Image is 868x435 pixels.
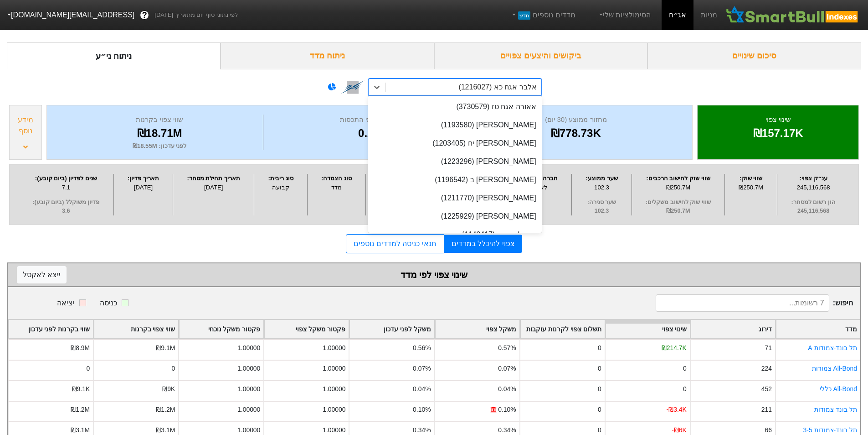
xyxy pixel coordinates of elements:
div: 1.00000 [323,343,345,353]
div: מידע נוסף [12,115,39,136]
div: 224 [761,364,772,373]
div: 1.00000 [237,343,260,353]
div: 66 [765,425,771,435]
div: ₪250.7M [634,183,722,192]
button: ייצא לאקסל [17,266,67,283]
div: -₪6K [672,425,687,435]
div: 0.34% [413,425,431,435]
span: לפי נתוני סוף יום מתאריך [DATE] [154,10,238,20]
span: 102.3 [574,207,629,215]
div: 0 [598,343,601,353]
div: [DATE] [175,183,252,192]
div: Toggle SortBy [520,320,605,339]
div: אבגול אגח ד (1140417) [368,225,542,244]
div: Toggle SortBy [776,320,860,339]
a: צפוי להיכלל במדדים [444,235,522,253]
div: ₪250.7M [727,183,775,192]
div: 0 [598,384,601,394]
div: ₪3.1M [71,425,90,435]
div: [DATE] [116,183,171,192]
div: סוג ריבית : [257,174,305,183]
div: 0 [172,364,175,373]
div: [PERSON_NAME] (1211770) [368,189,542,207]
div: [PERSON_NAME] (1193580) [368,116,542,134]
div: מדד [310,183,364,192]
div: ₪157.17K [709,125,847,142]
div: 1.00000 [323,384,345,394]
div: מספר ימי התכסות [266,115,466,125]
span: שווי שוק לחישוב משקלים : [634,198,722,207]
div: 1.00000 [323,364,345,373]
div: 0 [683,364,687,373]
a: All-Bond צמודות [812,365,857,372]
a: הסימולציות שלי [594,6,655,24]
div: כניסה [100,298,117,309]
div: Toggle SortBy [691,320,775,339]
div: ₪778.73K [471,125,681,142]
div: ענ״ק צפוי : [780,174,847,183]
div: יציאה [57,298,75,309]
span: שער סגירה : [574,198,629,207]
div: [PERSON_NAME] (1225929) [368,207,542,225]
div: 0.10% [498,405,516,414]
div: ₪8.9M [71,343,90,353]
div: סוג הצמדה : [310,174,364,183]
div: אאורה אגח טז (3730579) [368,98,542,116]
div: ₪9K [162,384,175,394]
div: Toggle SortBy [94,320,178,339]
div: 1.00000 [237,425,260,435]
span: ₪250.7M [634,207,722,215]
div: 7.1 [21,183,111,192]
div: 0.04% [413,384,431,394]
div: 71 [765,343,771,353]
a: תל בונד-צמודות A [808,344,857,351]
span: פדיון משוקלל (ביום קובע) : [21,198,111,207]
div: לא [518,183,570,192]
div: Toggle SortBy [179,320,263,339]
span: הון רשום למסחר : [780,198,847,207]
div: שווי צפוי בקרנות [58,115,261,125]
a: תל בונד צמודות [814,406,857,413]
a: תל בונד-צמודות 3-5 [803,426,857,434]
div: ₪214.7K [662,343,687,353]
div: 0.57% [498,343,516,353]
div: לפני עדכון : ₪18.55M [58,142,261,151]
div: 1.00000 [323,405,345,414]
div: 0.56% [413,343,431,353]
img: tase link [341,75,365,99]
div: אלבר אגח כא (1216027) [458,82,536,93]
a: מדדים נוספיםחדש [507,6,579,24]
div: 0 [598,364,601,373]
div: ₪1.2M [156,405,175,414]
div: Toggle SortBy [264,320,349,339]
div: שינוי צפוי [709,115,847,125]
div: 102.3 [574,183,629,192]
div: 0.34% [498,425,516,435]
div: תאריך תחילת מסחר : [175,174,252,183]
a: תנאי כניסה למדדים נוספים [346,234,444,253]
div: Toggle SortBy [435,320,519,339]
div: 0 [598,405,601,414]
div: 1.00000 [237,384,260,394]
div: 211 [761,405,772,414]
div: 0.2 [266,125,466,142]
div: שווי שוק לחישוב הרכבים : [634,174,722,183]
div: ₪9.1K [72,384,90,394]
span: חיפוש : [656,294,853,312]
div: [PERSON_NAME] ב (1196542) [368,171,542,189]
a: All-Bond כללי [820,385,857,393]
div: קבועה [257,183,305,192]
div: סיכום שינויים [647,42,861,69]
input: 7 רשומות... [656,294,829,312]
div: -₪3.4K [667,405,687,414]
div: 1.00000 [237,364,260,373]
div: ניתוח ני״ע [7,42,221,69]
div: מחזור ממוצע (30 יום) [471,115,681,125]
div: 452 [761,384,772,394]
div: 0.04% [498,384,516,394]
div: [PERSON_NAME] יח (1203405) [368,134,542,152]
span: ? [142,9,147,21]
div: שער ממוצע : [574,174,629,183]
div: 0.07% [413,364,431,373]
div: 0 [598,425,601,435]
